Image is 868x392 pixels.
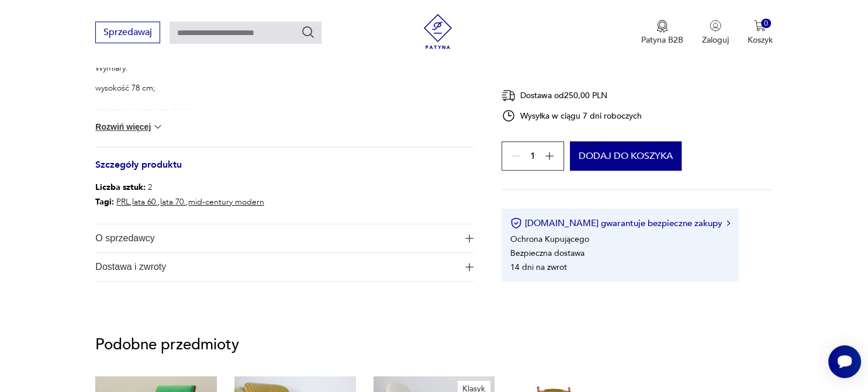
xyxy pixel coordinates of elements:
h3: Szczegóły produktu [95,161,473,181]
button: Dodaj do koszyka [570,141,682,171]
p: głębokość siedziska 48 cm [95,102,473,114]
a: Ikona medaluPatyna B2B [641,20,683,46]
img: Ikona dostawy [502,88,516,103]
p: wysokość 78 cm; [95,82,473,94]
li: Ochrona Kupującego [510,234,589,245]
p: Koszyk [748,34,773,46]
b: Tagi: [95,196,114,207]
p: Podobne przedmioty [95,338,772,352]
p: , , , [95,195,264,210]
div: Wysyłka w ciągu 7 dni roboczych [502,109,642,123]
b: Liczba sztuk: [95,182,146,193]
p: Patyna B2B [641,34,683,46]
p: Zaloguj [702,34,729,46]
a: mid-century modern [188,196,264,207]
img: Patyna - sklep z meblami i dekoracjami vintage [420,14,455,49]
button: Szukaj [301,25,315,39]
a: PRL [116,196,130,207]
button: Ikona plusaDostawa i zwroty [95,253,473,281]
span: O sprzedawcy [95,224,458,252]
img: Ikona koszyka [754,20,766,32]
img: chevron down [152,121,164,133]
div: 0 [761,19,771,29]
button: Patyna B2B [641,20,683,46]
img: Ikona plusa [465,234,473,242]
li: Bezpieczna dostawa [510,248,585,259]
span: Dostawa i zwroty [95,253,458,281]
button: Rozwiń więcej [95,121,163,133]
a: lata 70. [160,196,186,207]
button: Ikona plusaO sprzedawcy [95,224,473,252]
span: 1 [530,152,535,160]
img: Ikona strzałki w prawo [727,220,730,226]
li: 14 dni na zwrot [510,262,567,273]
iframe: Smartsupp widget button [828,345,861,378]
img: Ikona certyfikatu [510,217,522,229]
button: Zaloguj [702,20,729,46]
img: Ikona medalu [656,20,668,33]
button: [DOMAIN_NAME] gwarantuje bezpieczne zakupy [510,217,729,229]
p: 2 [95,181,264,195]
button: Sprzedawaj [95,22,160,43]
a: lata 60. [132,196,158,207]
img: Ikonka użytkownika [710,20,721,32]
div: Dostawa od 250,00 PLN [502,88,642,103]
a: Sprzedawaj [95,29,160,37]
img: Ikona plusa [465,263,473,271]
button: 0Koszyk [748,20,773,46]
